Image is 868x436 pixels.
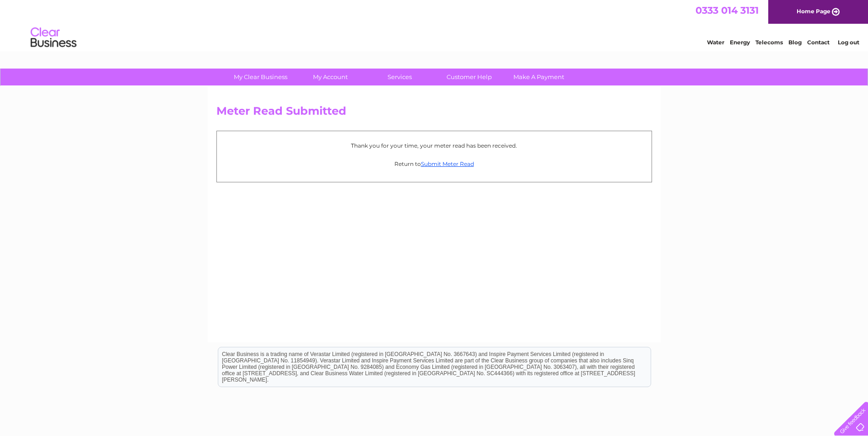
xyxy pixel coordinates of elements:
a: Energy [730,39,750,46]
a: 0333 014 3131 [695,5,759,16]
h2: Meter Read Submitted [216,105,652,122]
a: Water [707,39,724,46]
p: Return to [221,160,647,168]
a: Blog [788,39,802,46]
a: Submit Meter Read [421,160,474,167]
a: Services [362,69,437,85]
a: Customer Help [431,69,507,85]
a: My Clear Business [223,69,298,85]
p: Thank you for your time, your meter read has been received. [221,141,647,150]
a: Make A Payment [501,69,577,85]
a: Log out [838,39,859,46]
a: Contact [807,39,830,46]
div: Clear Business is a trading name of Verastar Limited (registered in [GEOGRAPHIC_DATA] No. 3667643... [218,5,651,44]
img: logo.png [30,24,77,52]
a: My Account [292,69,368,85]
a: Telecoms [755,39,783,46]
